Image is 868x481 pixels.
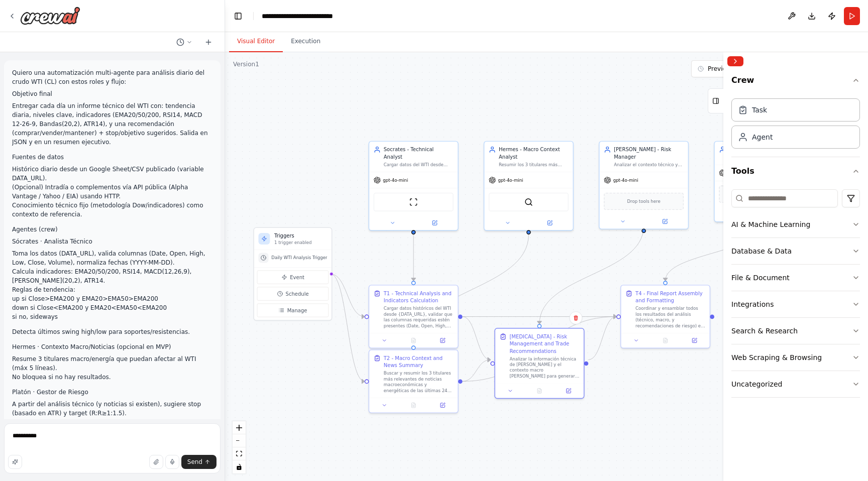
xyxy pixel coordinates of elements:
span: Previous executions [708,65,768,73]
div: Analizar el contexto técnico y macro para sugerir niveles de stop loss y take profit basados en A... [614,162,684,167]
p: Fuentes de datos [12,153,212,162]
li: down si Close<EMA200 y EMA20<EMA50<EMA200 [12,303,212,312]
button: No output available [524,387,555,395]
span: Schedule [286,290,309,297]
g: Edge from c040c5d8-dc83-45bb-8a1f-f0a59e8d239f to f607a448-798f-4929-91fa-bffb800b2664 [410,234,532,345]
button: Open in side panel [556,387,581,395]
button: Switch to previous chat [172,36,196,48]
button: Delete node [569,311,582,324]
div: T1 - Technical Analysis and Indicators Calculation [384,290,454,304]
div: Orfeo - CoordinatorOrquestar el flujo completo del análisis: coordinar la secuencia Socrates → [P... [714,141,804,222]
button: Open in side panel [430,336,455,345]
li: up si Close>EMA200 y EMA20>EMA50>EMA200 [12,294,212,303]
div: Triggers1 trigger enabledDaily WTI Analysis TriggerEventScheduleManage [253,227,332,321]
button: Tools [731,157,860,185]
div: T2 - Macro Context and News Summary [384,354,454,369]
button: No output available [398,401,429,410]
nav: breadcrumb [262,11,333,21]
img: SerperDevTool [524,198,533,206]
p: Quiero una automatización multi-agente para análisis diario del crudo WTI (CL) con estos roles y ... [12,68,212,86]
div: T4 - Final Report Assembly and Formatting [635,290,705,304]
span: gpt-4o-mini [613,177,638,183]
g: Edge from b8c058dd-13b1-4705-9d28-b4547b5e4280 to cec61758-dad8-46bf-8aa2-adbe6fc32cc5 [463,313,491,363]
div: Tools [731,185,860,406]
button: Hide left sidebar [231,9,245,23]
button: Execution [283,31,329,52]
p: Platón · Gestor de Riesgo [12,388,212,397]
button: Search & Research [731,318,860,344]
div: Socrates - Technical Analyst [384,146,454,161]
p: Sócrates · Analista Técnico [12,237,212,246]
button: Collapse right sidebar [727,56,743,66]
span: gpt-4o-mini [383,177,408,183]
g: Edge from cec61758-dad8-46bf-8aa2-adbe6fc32cc5 to c0e73384-4d00-4bf4-a1f8-4d3ac3d26405 [588,313,616,363]
div: Buscar y resumir los 3 titulares más relevantes de noticias macroeconómicas y energéticas de las ... [384,371,454,394]
div: [PERSON_NAME] - Risk Manager [614,146,684,161]
li: Reglas de tendencia: [12,285,212,321]
div: Database & Data [731,246,792,256]
div: Uncategorized [731,379,782,389]
li: No bloquea si no hay resultados. [12,373,212,382]
g: Edge from b8c058dd-13b1-4705-9d28-b4547b5e4280 to c0e73384-4d00-4bf4-a1f8-4d3ac3d26405 [463,313,617,320]
div: Hermes - Macro Context Analyst [499,146,569,161]
div: Coordinar y ensamblar todos los resultados del análisis (técnico, macro, y recomendaciones de rie... [635,306,705,329]
li: (Opcional) Intradía o complementos vía API pública (Alpha Vantage / Yahoo / EIA) usando HTTP. [12,183,212,201]
div: Crew [731,94,860,157]
span: Daily WTI Analysis Trigger [271,255,327,261]
div: AI & Machine Learning [731,219,810,229]
button: Send [181,455,216,469]
g: Edge from ed5208b7-13bf-431b-ae7d-c3275dbce797 to c0e73384-4d00-4bf4-a1f8-4d3ac3d26405 [662,226,763,281]
button: Click to speak your automation idea [165,455,179,469]
button: Web Scraping & Browsing [731,344,860,371]
button: Upload files [149,455,163,469]
button: Open in side panel [529,218,570,227]
div: Web Scraping & Browsing [731,352,822,363]
g: Edge from f607a448-798f-4929-91fa-bffb800b2664 to c0e73384-4d00-4bf4-a1f8-4d3ac3d26405 [463,313,617,385]
button: Open in side panel [430,401,455,410]
button: Improve this prompt [8,455,22,469]
div: Analizar la información técnica de [PERSON_NAME] y el contexto macro [PERSON_NAME] para generar r... [509,356,579,379]
div: Agent [752,132,773,142]
span: Drop tools here [627,198,660,205]
li: Toma los datos (DATA_URL), valida columnas (Date, Open, High, Low, Close, Volume), normaliza fech... [12,249,212,267]
button: Manage [257,303,329,317]
button: No output available [398,336,429,345]
button: No output available [650,336,681,345]
button: AI & Machine Learning [731,211,860,237]
li: A partir del análisis técnico (y noticias si existen), sugiere stop (basado en ATR) y target (R:R... [12,400,212,418]
button: Visual Editor [229,31,283,52]
button: toggle interactivity [233,460,246,473]
button: zoom in [233,421,246,434]
g: Edge from triggers to f607a448-798f-4929-91fa-bffb800b2664 [331,271,365,385]
div: [MEDICAL_DATA] - Risk Management and Trade RecommendationsAnalizar la información técnica de [PER... [494,328,584,399]
li: Resume 3 titulares macro/energía que puedan afectar al WTI (máx 5 líneas). [12,354,212,373]
button: zoom out [233,434,246,447]
img: ScrapeWebsiteTool [409,198,418,206]
li: Calcula indicadores: EMA20/50/200, RSI14, MACD(12,26,9), [PERSON_NAME](20,2), ATR14. [12,267,212,285]
span: Manage [287,307,307,314]
button: Crew [731,70,860,94]
g: Edge from a1b0c783-57bc-4115-af0a-e603f5dcd3dc to b8c058dd-13b1-4705-9d28-b4547b5e4280 [410,227,417,281]
div: Resumir los 3 titulares más relevantes de noticias macro/energéticas que puedan impactar el preci... [499,162,569,167]
div: T4 - Final Report Assembly and FormattingCoordinar y ensamblar todos los resultados del análisis ... [620,285,710,348]
div: [PERSON_NAME] - Risk ManagerAnalizar el contexto técnico y macro para sugerir niveles de stop los... [599,141,689,229]
div: [MEDICAL_DATA] - Risk Management and Trade Recommendations [509,333,579,354]
button: Previous executions [691,60,812,77]
div: Version 1 [233,60,259,68]
button: Database & Data [731,238,860,264]
button: Open in side panel [414,218,455,227]
div: Integrations [731,299,774,309]
img: Logo [20,7,80,25]
p: Agentes (crew) [12,225,212,234]
li: Histórico diario desde un Google Sheet/CSV publicado (variable DATA_URL). [12,165,212,183]
g: Edge from 61709582-2933-4eb8-92fb-aae0ae3c9b33 to cec61758-dad8-46bf-8aa2-adbe6fc32cc5 [536,226,647,324]
div: T2 - Macro Context and News SummaryBuscar y resumir los 3 titulares más relevantes de noticias ma... [369,349,459,413]
span: gpt-4o-mini [498,177,523,183]
div: Search & Research [731,326,798,336]
g: Edge from triggers to b8c058dd-13b1-4705-9d28-b4547b5e4280 [331,271,365,320]
li: Detecta últimos swing high/low para soportes/resistencias. [12,327,212,336]
button: Open in side panel [644,217,685,226]
button: fit view [233,447,246,460]
div: Cargar datos históricos del WTI desde {DATA_URL}, validar que las columnas requeridas estén prese... [384,306,454,329]
li: Rechaza recomendaciones si falta confluencia mínima. [12,418,212,427]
